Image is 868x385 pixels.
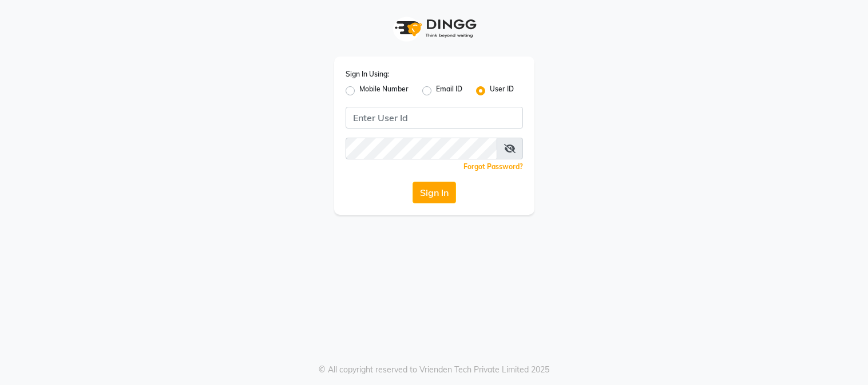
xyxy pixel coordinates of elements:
a: Forgot Password? [463,162,523,171]
input: Username [346,107,523,129]
label: User ID [490,84,514,98]
label: Mobile Number [359,84,409,98]
input: Username [346,138,497,159]
button: Sign In [413,182,456,203]
label: Email ID [436,84,462,98]
img: logo1.svg [389,11,480,45]
label: Sign In Using: [346,69,389,79]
